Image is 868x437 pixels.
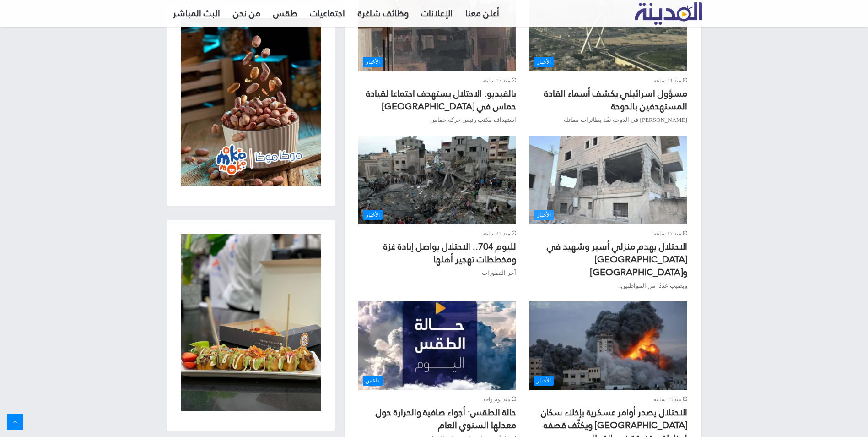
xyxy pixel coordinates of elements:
a: بالفيديو: الاحتلال يستهدف اجتماعا لقيادة حماس في [GEOGRAPHIC_DATA] [366,85,516,115]
img: صورة الاحتلال يصدر أوامر عسكرية بإخلاء سكان غزة ويكثّف قصفه لمناطق متفرقة في القطاع [529,301,687,390]
a: تلفزيون المدينة [635,3,702,25]
span: منذ يوم واحد [483,395,516,404]
span: منذ 17 ساعة [482,76,516,86]
p: [PERSON_NAME] في الدوحة نفّذ بطائرات مقاتلة [529,115,687,125]
p: استهداف مكتب رئيس حركة حماس [358,115,516,125]
span: منذ 11 ساعة [653,76,687,86]
a: الاحتلال يهدم منزلي أسير وشهيد في [GEOGRAPHIC_DATA] و[GEOGRAPHIC_DATA] [547,238,687,281]
span: طقس [363,376,383,386]
a: لليوم 704.. الاحتلال يواصل إبادة غزة ومخططات تهجير أهلها [383,238,516,268]
p: ويصيب عددًا من المواطنين.. [529,281,687,290]
a: حالة الطقس: أجواء صافية والحرارة حول معدلها السنوي العام [376,404,516,434]
span: منذ 21 ساعة [482,229,516,239]
a: الاحتلال يهدم منزلي أسير وشهيد في الخليل وطوباس [529,136,687,224]
img: صورة حالة الطقس: أجواء صافية والحرارة حول معدلها السنوي العام [358,301,516,390]
span: الأخبار [534,210,554,220]
span: الأخبار [534,376,554,386]
span: الأخبار [534,57,554,67]
img: صورة لليوم 704.. الاحتلال يواصل إبادة غزة ومخططات تهجير أهلها [358,136,516,224]
span: منذ 23 ساعة [653,395,687,404]
a: مسؤول اسرائيلي يكشف أسماء القادة المستهدفين بالدوحة [544,85,687,115]
span: الأخبار [363,210,383,220]
a: الاحتلال يصدر أوامر عسكرية بإخلاء سكان غزة ويكثّف قصفه لمناطق متفرقة في القطاع [529,301,687,390]
a: حالة الطقس: أجواء صافية والحرارة حول معدلها السنوي العام [358,301,516,390]
img: صورة الاحتلال يهدم منزلي أسير وشهيد في الخليل وطوباس [529,136,687,224]
a: لليوم 704.. الاحتلال يواصل إبادة غزة ومخططات تهجير أهلها [358,136,516,224]
span: الأخبار [363,57,383,67]
img: تلفزيون المدينة [635,2,702,25]
span: منذ 17 ساعة [653,229,687,239]
p: آخر التطورات [358,268,516,278]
